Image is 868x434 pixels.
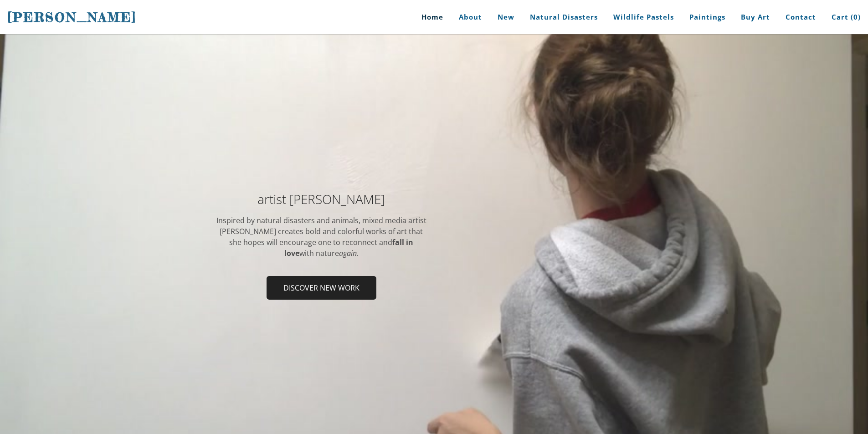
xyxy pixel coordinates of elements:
span: 0 [853,12,858,21]
h2: artist [PERSON_NAME] [216,193,427,205]
a: [PERSON_NAME] [7,9,137,26]
a: Discover new work [267,276,376,300]
em: again. [339,248,359,258]
span: Discover new work [267,277,375,299]
div: Inspired by natural disasters and animals, mixed media artist [PERSON_NAME] ​creates bold and col... [216,215,427,259]
span: [PERSON_NAME] [7,10,137,25]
